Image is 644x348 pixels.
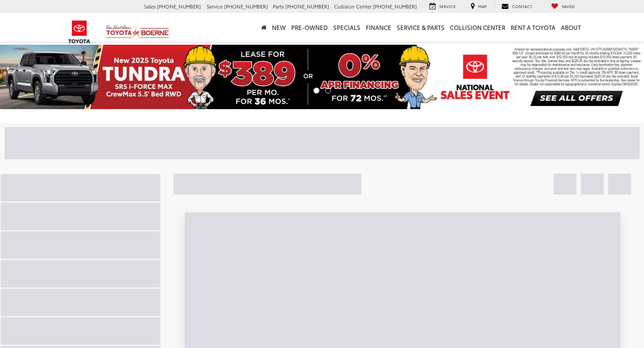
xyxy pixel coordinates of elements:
a: My Saved Vehicles [544,3,581,11]
a: Specials [330,13,363,42]
a: Rent a Toyota [508,13,558,42]
a: Collision Center [447,13,508,42]
span: Parts [273,3,284,10]
a: Contact [495,3,539,11]
span: Service [439,3,456,9]
img: Toyota [63,17,96,47]
a: About [558,13,584,42]
span: Contact [512,3,532,9]
span: Service [207,3,223,10]
a: Pre-Owned [288,13,330,42]
a: New [269,13,288,42]
a: Service & Parts: Opens in a new tab [394,13,447,42]
span: Saved [562,3,575,9]
span: [PHONE_NUMBER] [285,3,329,10]
span: [PHONE_NUMBER] [157,3,201,10]
span: Collision Center [334,3,372,10]
span: Map [478,3,487,9]
span: [PHONE_NUMBER] [373,3,417,10]
img: Vic Vaughan Toyota of Boerne [106,24,169,40]
a: Service [423,3,462,11]
a: Map [464,3,493,11]
a: Finance [363,13,394,42]
a: Home [258,13,269,42]
span: [PHONE_NUMBER] [224,3,268,10]
span: Sales [144,3,156,10]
